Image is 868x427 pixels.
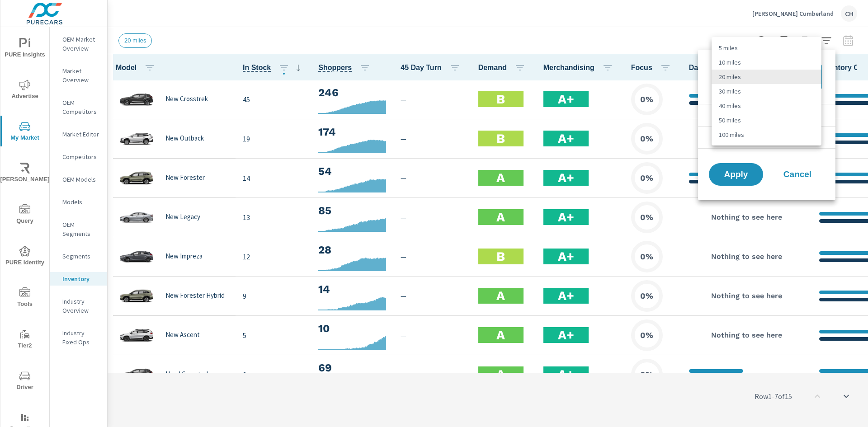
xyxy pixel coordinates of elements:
[712,55,821,70] li: 10 miles
[712,41,821,55] li: 5 miles
[712,99,821,113] li: 40 miles
[712,113,821,127] li: 50 miles
[712,84,821,99] li: 30 miles
[712,127,821,142] li: 100 miles
[712,70,821,84] li: 20 miles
